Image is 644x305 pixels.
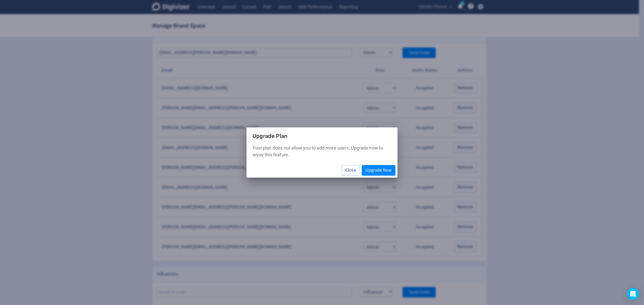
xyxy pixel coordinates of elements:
[253,144,391,158] p: Your plan does not allow you to add more users. Upgrade now to enjoy this feature.
[247,127,397,144] h2: Upgrade Plan
[342,165,360,176] button: Close
[345,168,356,173] span: Close
[366,168,392,173] span: Upgrade Now
[362,165,395,176] button: Upgrade Now
[627,288,639,300] div: Open Intercom Messenger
